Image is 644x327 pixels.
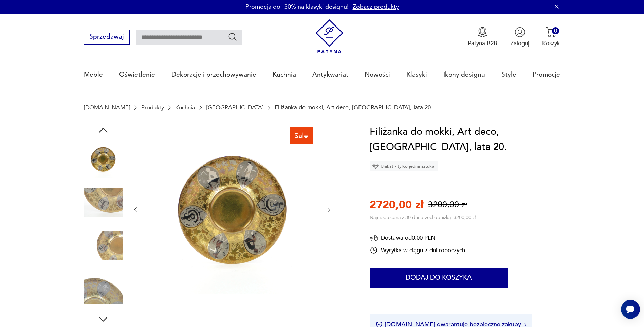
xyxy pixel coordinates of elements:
button: Sprzedawaj [84,30,130,45]
img: Zdjęcie produktu Filiżanka do mokki, Art deco, Bohemia, lata 20. [84,140,123,178]
p: Promocja do -30% na klasyki designu! [245,3,349,11]
img: Ikona strzałki w prawo [524,323,526,326]
div: 0 [552,27,559,34]
img: Patyna - sklep z meblami i dekoracjami vintage [312,19,347,54]
a: Ikona medaluPatyna B2B [468,27,497,47]
div: Unikat - tylko jedna sztuka! [370,161,438,171]
p: 2720,00 zł [370,197,423,212]
p: 3200,00 zł [428,199,467,211]
h1: Filiżanka do mokki, Art deco, [GEOGRAPHIC_DATA], lata 20. [370,124,560,155]
p: Zaloguj [510,39,529,47]
img: Ikonka użytkownika [515,27,525,37]
img: Zdjęcie produktu Filiżanka do mokki, Art deco, Bohemia, lata 20. [147,124,317,294]
p: Filiżanka do mokki, Art deco, [GEOGRAPHIC_DATA], lata 20. [275,104,433,111]
a: [GEOGRAPHIC_DATA] [206,104,263,111]
button: Dodaj do koszyka [370,268,508,288]
a: Zobacz produkty [353,3,399,11]
a: Antykwariat [312,59,348,90]
a: Produkty [141,104,164,111]
p: Najniższa cena z 30 dni przed obniżką: 3200,00 zł [370,214,476,221]
a: Sprzedawaj [84,35,130,40]
img: Zdjęcie produktu Filiżanka do mokki, Art deco, Bohemia, lata 20. [84,183,123,222]
img: Ikona diamentu [372,163,379,169]
button: Zaloguj [510,27,529,47]
img: Zdjęcie produktu Filiżanka do mokki, Art deco, Bohemia, lata 20. [84,226,123,265]
a: Kuchnia [273,59,296,90]
a: Klasyki [406,59,427,90]
a: [DOMAIN_NAME] [84,104,130,111]
img: Zdjęcie produktu Filiżanka do mokki, Art deco, Bohemia, lata 20. [84,270,123,308]
a: Meble [84,59,103,90]
p: Koszyk [542,39,560,47]
a: Dekoracje i przechowywanie [171,59,256,90]
img: Ikona koszyka [546,27,556,37]
button: Patyna B2B [468,27,497,47]
div: Dostawa od 0,00 PLN [370,234,465,242]
img: Ikona medalu [477,27,488,37]
iframe: Smartsupp widget button [621,300,640,319]
a: Ikony designu [443,59,485,90]
button: Szukaj [228,32,238,42]
a: Promocje [533,59,560,90]
img: Ikona dostawy [370,234,378,242]
button: 0Koszyk [542,27,560,47]
a: Oświetlenie [119,59,155,90]
a: Kuchnia [175,104,195,111]
a: Style [501,59,516,90]
div: Sale [290,127,313,144]
div: Wysyłka w ciągu 7 dni roboczych [370,246,465,254]
p: Patyna B2B [468,39,497,47]
a: Nowości [365,59,390,90]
